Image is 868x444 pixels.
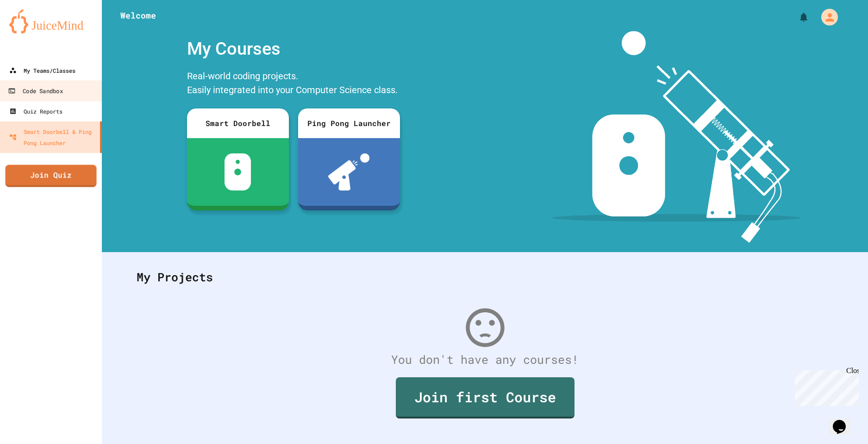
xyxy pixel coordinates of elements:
[328,153,369,190] img: ppl-with-ball.png
[8,85,62,97] div: Code Sandbox
[5,165,96,187] a: Join Quiz
[812,6,840,28] div: My Account
[9,65,75,76] div: My Teams/Classes
[9,106,62,117] div: Quiz Reports
[791,367,859,406] iframe: chat widget
[182,31,405,67] div: My Courses
[298,108,400,138] div: Ping Pong Launcher
[781,9,812,25] div: My Notifications
[187,108,289,138] div: Smart Doorbell
[127,259,843,295] div: My Projects
[182,67,405,101] div: Real-world coding projects. Easily integrated into your Computer Science class.
[552,31,800,243] img: banner-image-my-projects.png
[829,407,859,435] iframe: chat widget
[225,153,251,190] img: sdb-white.svg
[9,9,93,33] img: logo-orange.svg
[396,377,575,419] a: Join first Course
[4,4,64,59] div: Chat with us now!Close
[9,126,96,148] div: Smart Doorbell & Ping Pong Launcher
[127,351,843,368] div: You don't have any courses!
